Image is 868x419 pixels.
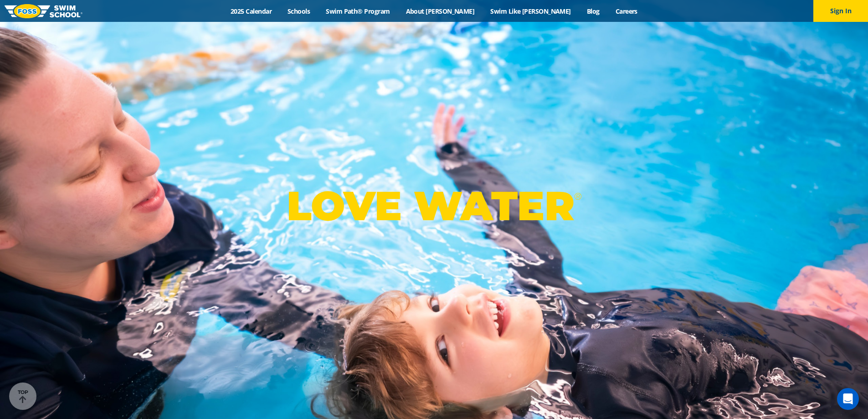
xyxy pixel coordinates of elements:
[223,7,280,16] a: 2025 Calendar
[398,7,483,16] a: About [PERSON_NAME]
[837,388,859,410] div: Open Intercom Messenger
[607,7,645,16] a: Careers
[5,4,82,18] img: FOSS Swim School Logo
[18,389,28,403] div: TOP
[318,7,398,16] a: Swim Path® Program
[287,181,581,230] p: LOVE WATER
[574,191,581,202] sup: ®
[483,7,579,16] a: Swim Like [PERSON_NAME]
[280,7,318,16] a: Schools
[579,7,607,16] a: Blog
